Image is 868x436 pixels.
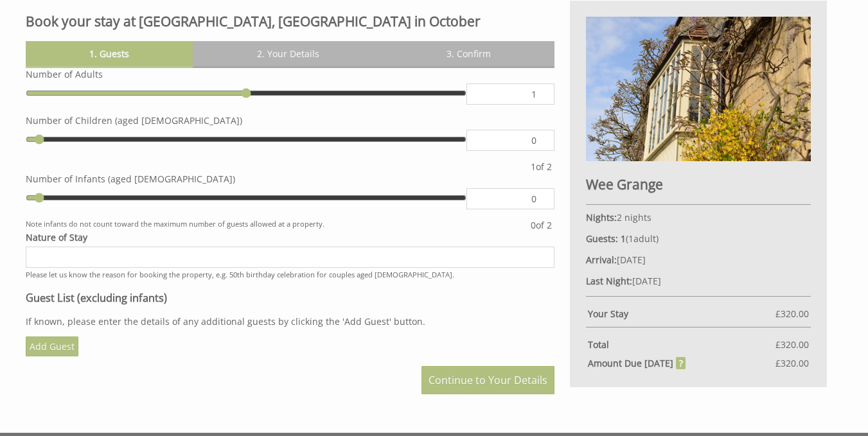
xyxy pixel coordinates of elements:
[628,232,656,245] span: adult
[781,338,809,351] span: 320.00
[26,114,554,126] label: Number of Children (aged [DEMOGRAPHIC_DATA])
[588,357,686,369] strong: Amount Due [DATE]
[193,41,382,66] a: 2. Your Details
[26,173,554,185] label: Number of Infants (aged [DEMOGRAPHIC_DATA])
[586,175,811,193] h2: Wee Grange
[586,254,617,266] strong: Arrival:
[528,161,554,173] div: of 2
[775,357,809,369] span: £
[588,338,775,351] strong: Total
[586,232,618,245] strong: Guests:
[26,68,554,80] label: Number of Adults
[586,275,632,287] strong: Last Night:
[621,232,626,245] strong: 1
[26,219,528,231] small: Note infants do not count toward the maximum number of guests allowed at a property.
[586,275,811,287] p: [DATE]
[26,231,554,243] label: Nature of Stay
[586,211,811,223] p: 2 nights
[528,219,554,231] div: of 2
[586,211,617,223] strong: Nights:
[586,254,811,266] p: [DATE]
[421,366,554,394] a: Continue to Your Details
[621,232,659,245] span: ( )
[775,338,809,351] span: £
[26,41,193,66] a: 1. Guests
[781,357,809,369] span: 320.00
[26,291,554,305] h3: Guest List (excluding infants)
[628,232,633,245] span: 1
[26,12,554,30] h2: Book your stay at [GEOGRAPHIC_DATA], [GEOGRAPHIC_DATA] in October
[588,308,775,320] strong: Your Stay
[26,315,554,327] p: If known, please enter the details of any additional guests by clicking the 'Add Guest' button.
[781,308,809,320] span: 320.00
[26,270,454,279] small: Please let us know the reason for booking the property, e.g. 50th birthday celebration for couple...
[26,336,78,356] a: Add Guest
[586,17,811,161] img: An image of 'Wee Grange'
[531,219,536,231] span: 0
[531,161,536,173] span: 1
[775,308,809,320] span: £
[383,41,554,66] a: 3. Confirm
